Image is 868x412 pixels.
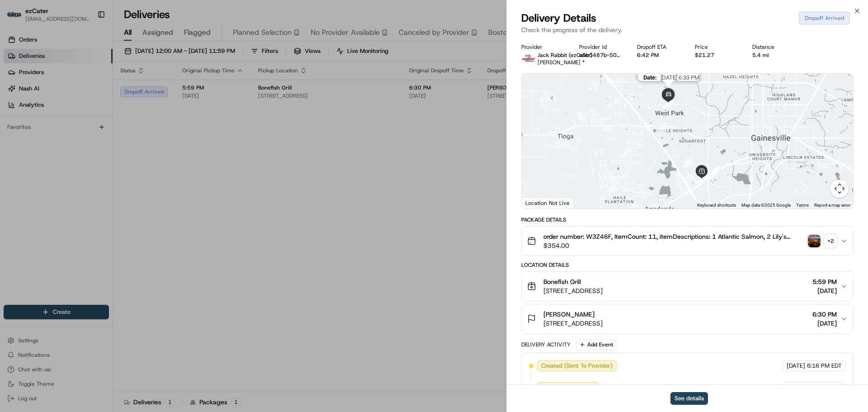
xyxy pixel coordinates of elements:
[824,235,837,247] div: + 2
[522,197,574,208] div: Location Not Live
[637,52,680,59] div: 6:42 PM
[697,202,736,208] button: Keyboard shortcuts
[741,203,791,208] span: Map data ©2025 Google
[9,86,25,103] img: 1736555255976-a54dd68f-1ca7-489b-9aae-adbdc363a1c4
[656,123,666,133] div: 7
[709,166,719,176] div: 2
[31,86,148,95] div: Start new chat
[543,241,804,250] span: $354.00
[522,227,853,256] button: order number: W3Z46F, ItemCount: 11, itemDescriptions: 1 Atlantic Salmon, 2 Lily's Chicken®, 3 Se...
[64,153,109,160] a: Powered byPylon
[541,384,595,392] span: Not Assigned Driver
[579,43,623,51] div: Provider Id
[670,392,708,405] button: See details
[543,277,581,286] span: Bonefish Grill
[579,52,623,59] button: e5b5487b-508d-3d5f-0ef3-4536c41be230
[814,203,850,208] a: Report a map error
[521,25,854,34] p: Check the progress of the delivery.
[812,286,837,295] span: [DATE]
[695,43,738,51] div: Price
[521,261,854,269] div: Location Details
[524,197,554,208] a: Open this area in Google Maps (opens a new window)
[521,52,536,66] img: jack_rabbit_logo.png
[830,180,849,198] button: Map camera controls
[18,131,69,140] span: Knowledge Base
[808,235,837,247] button: photo_proof_of_pickup image+2
[543,286,603,295] span: [STREET_ADDRESS]
[522,272,853,301] button: Bonefish Grill[STREET_ADDRESS]5:59 PM[DATE]
[682,157,692,167] div: 6
[812,277,837,286] span: 5:59 PM
[73,128,149,144] a: 💻API Documentation
[697,174,707,184] div: 4
[521,341,571,348] div: Delivery Activity
[752,52,796,59] div: 5.4 mi
[538,59,585,66] span: [PERSON_NAME] *
[90,153,109,160] span: Pylon
[787,362,805,370] span: [DATE]
[696,174,706,184] div: 5
[543,319,603,328] span: [STREET_ADDRESS]
[522,304,853,333] button: [PERSON_NAME][STREET_ADDRESS]6:30 PM[DATE]
[5,128,73,144] a: 📗Knowledge Base
[76,132,84,139] div: 💻
[9,36,165,51] p: Welcome 👋
[543,310,594,319] span: [PERSON_NAME]
[9,132,16,139] div: 📗
[541,362,613,370] span: Created (Sent To Provider)
[808,235,821,247] img: photo_proof_of_pickup image
[524,197,554,208] img: Google
[521,43,565,51] div: Provider
[154,89,165,100] button: Start new chat
[705,170,715,180] div: 3
[695,52,738,59] div: $21.27
[807,362,842,370] span: 6:16 PM EDT
[637,43,680,51] div: Dropoff ETA
[812,310,837,319] span: 6:30 PM
[543,232,804,241] span: order number: W3Z46F, ItemCount: 11, itemDescriptions: 1 Atlantic Salmon, 2 Lily's Chicken®, 3 Se...
[752,43,796,51] div: Distance
[85,131,145,140] span: API Documentation
[807,384,842,392] span: 7:17 PM EDT
[31,95,114,103] div: We're available if you need us!
[643,74,657,81] span: Date :
[812,319,837,328] span: [DATE]
[660,74,699,81] span: [DATE] 6:33 PM
[9,9,27,27] img: Nash
[787,384,805,392] span: [DATE]
[521,216,854,223] div: Package Details
[521,11,596,25] span: Delivery Details
[662,99,672,109] div: 8
[576,339,616,350] button: Add Event
[24,58,149,68] input: Clear
[796,203,809,208] a: Terms
[538,52,593,59] span: Jack Rabbit (ezCater)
